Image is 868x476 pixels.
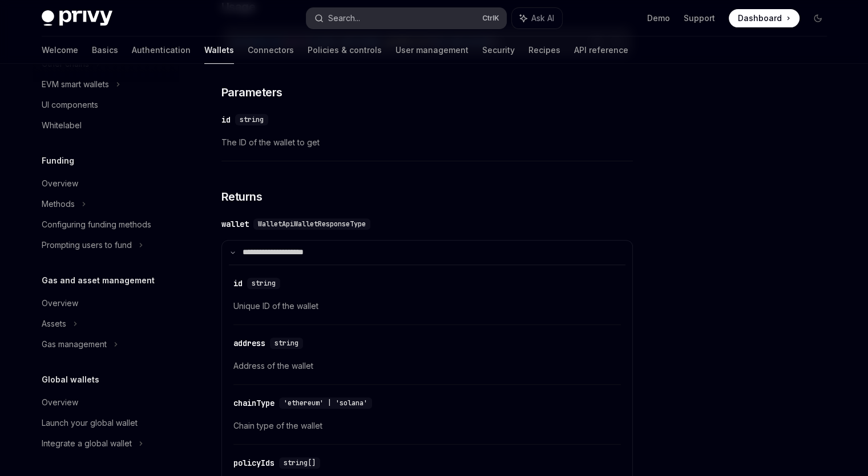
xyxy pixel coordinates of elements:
div: Overview [42,396,78,409]
a: Dashboard [729,9,800,27]
span: WalletApiWalletResponseType [258,219,366,229]
div: wallet [221,218,249,230]
a: Launch your global wallet [33,413,179,433]
div: Launch your global wallet [42,416,138,430]
h5: Global wallets [42,373,99,387]
div: EVM smart wallets [42,78,109,91]
button: Search...CtrlK [306,8,506,29]
div: Gas management [42,337,107,351]
button: Ask AI [512,8,562,29]
a: Wallets [204,36,234,64]
a: Basics [92,36,118,64]
span: Unique ID of the wallet [233,299,621,313]
div: Methods [42,197,75,211]
a: Policies & controls [308,36,382,64]
span: The ID of the wallet to get [221,136,633,149]
div: id [221,114,231,125]
div: Search... [328,11,360,25]
div: address [233,337,265,349]
h5: Gas and asset management [42,274,155,287]
span: Parameters [221,84,282,100]
div: Integrate a global wallet [42,437,132,450]
div: policyIds [233,457,274,469]
a: Security [482,36,515,64]
div: chainType [233,397,274,409]
span: Address of the wallet [233,359,621,373]
div: Overview [42,177,78,190]
a: Recipes [528,36,560,64]
div: Overview [42,296,78,310]
div: Assets [42,317,66,331]
span: Ask AI [531,13,554,24]
a: Overview [33,173,179,194]
span: string [252,279,276,288]
a: Whitelabel [33,115,179,136]
span: string [240,115,264,124]
button: Toggle dark mode [809,9,827,27]
span: Dashboard [738,13,782,24]
a: Authentication [132,36,191,64]
span: Chain type of the wallet [233,419,621,433]
a: Support [684,13,715,24]
h5: Funding [42,154,74,168]
span: string [274,339,298,348]
a: UI components [33,95,179,115]
div: Whitelabel [42,119,82,132]
div: Configuring funding methods [42,218,151,231]
a: User management [395,36,469,64]
div: Prompting users to fund [42,238,132,252]
a: Overview [33,293,179,314]
a: Configuring funding methods [33,214,179,235]
img: dark logo [42,10,112,26]
div: UI components [42,98,98,112]
div: id [233,278,243,289]
a: Overview [33,392,179,413]
a: API reference [574,36,628,64]
span: Returns [221,189,263,205]
span: Ctrl K [482,14,499,23]
a: Connectors [248,36,294,64]
a: Demo [647,13,670,24]
span: 'ethereum' | 'solana' [284,398,368,408]
span: string[] [284,458,316,467]
a: Welcome [42,36,78,64]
